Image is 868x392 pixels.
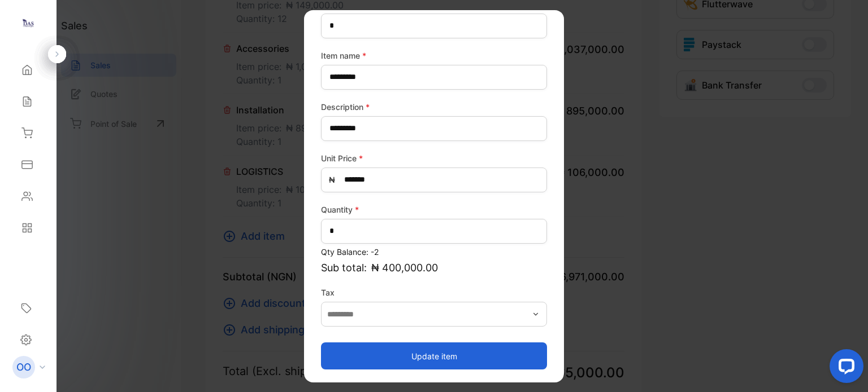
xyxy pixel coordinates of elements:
[321,152,547,164] label: Unit Price
[329,174,335,186] span: ₦
[321,286,547,298] label: Tax
[20,15,37,32] img: logo
[321,342,547,369] button: Update item
[321,100,547,112] label: Description
[321,49,547,61] label: Item name
[321,245,547,257] p: Qty Balance: -2
[321,259,547,275] p: Sub total:
[16,360,31,375] p: OO
[321,203,547,215] label: Quantity
[371,259,438,275] span: ₦ 400,000.00
[821,345,868,392] iframe: LiveChat chat widget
